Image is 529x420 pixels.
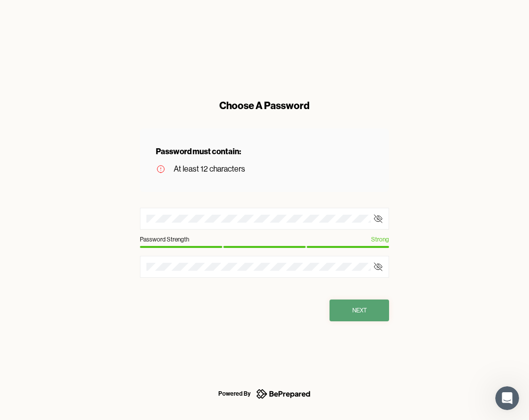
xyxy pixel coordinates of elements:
[156,144,373,158] div: Password must contain:
[352,305,367,315] div: Next
[174,162,245,176] div: At least 12 characters
[371,235,389,244] div: Strong
[140,99,389,113] div: Choose A Password
[330,300,389,321] button: Next
[218,388,251,400] div: Powered By
[495,386,519,410] iframe: Intercom live chat
[140,235,189,244] div: Password Strength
